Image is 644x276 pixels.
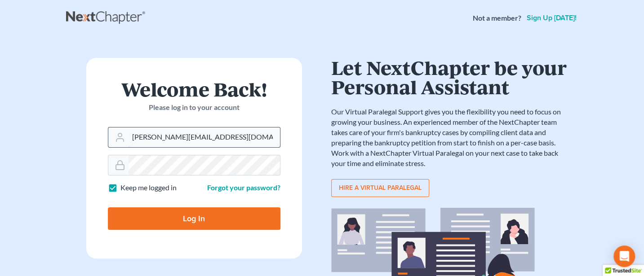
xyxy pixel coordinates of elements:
a: Sign up [DATE]! [525,14,578,22]
a: Hire a virtual paralegal [331,179,429,197]
p: Our Virtual Paralegal Support gives you the flexibility you need to focus on growing your busines... [331,107,569,168]
div: Open Intercom Messenger [613,245,635,267]
p: Please log in to your account [108,102,280,113]
input: Log In [108,207,280,230]
a: Forgot your password? [207,183,280,192]
h1: Welcome Back! [108,79,280,99]
h1: Let NextChapter be your Personal Assistant [331,58,569,96]
input: Email Address [129,127,280,147]
label: Keep me logged in [120,183,177,193]
strong: Not a member? [473,13,521,23]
